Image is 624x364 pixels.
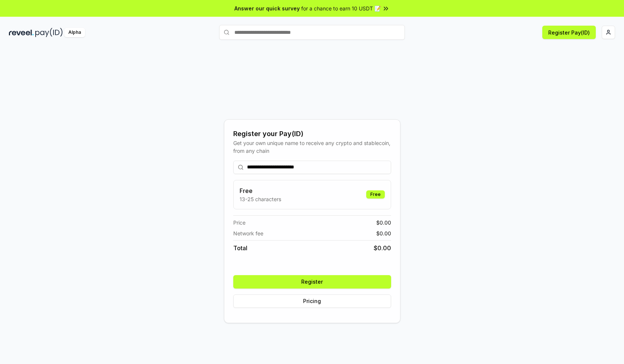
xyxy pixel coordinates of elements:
img: pay_id [35,28,63,37]
span: for a chance to earn 10 USDT 📝 [301,4,381,12]
button: Register [233,275,391,289]
div: Alpha [64,28,85,37]
span: $ 0.00 [376,229,391,237]
span: $ 0.00 [374,244,391,252]
button: Register Pay(ID) [542,26,596,39]
img: reveel_dark [9,28,34,37]
div: Register your Pay(ID) [233,129,391,139]
div: Get your own unique name to receive any crypto and stablecoin, from any chain [233,139,391,155]
span: Price [233,219,246,226]
p: 13-25 characters [240,195,281,203]
span: $ 0.00 [376,219,391,226]
span: Answer our quick survey [234,4,300,12]
span: Total [233,244,247,252]
button: Pricing [233,294,391,308]
div: Free [366,190,385,199]
h3: Free [240,186,281,195]
span: Network fee [233,229,263,237]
